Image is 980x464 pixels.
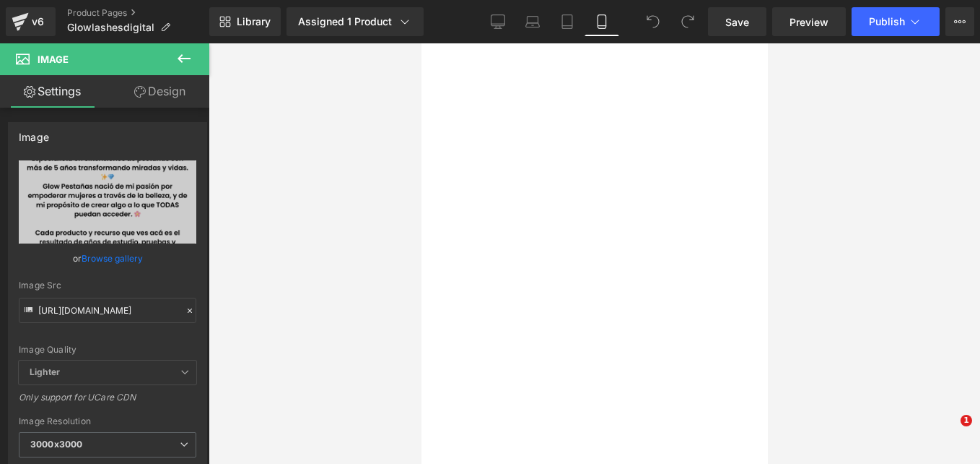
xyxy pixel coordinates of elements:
div: Image Resolution [19,416,196,426]
div: Image Src [19,280,196,291]
a: Design [108,75,212,108]
div: Only support for UCare CDN [19,392,196,413]
div: Image [19,123,49,143]
span: 1 [961,415,972,426]
a: Laptop [515,7,550,36]
a: Product Pages [67,7,209,19]
button: More [945,7,974,36]
iframe: Intercom live chat [931,415,966,450]
div: v6 [29,12,47,31]
span: Preview [789,14,828,30]
div: or [19,251,196,266]
span: Glowlashesdigital [67,22,154,33]
a: Browse gallery [82,246,143,271]
b: Lighter [30,366,60,377]
button: Redo [673,7,702,36]
a: Desktop [481,7,515,36]
a: Preview [772,7,846,36]
span: Library [237,15,271,28]
input: Link [19,298,196,323]
a: New Library [209,7,281,36]
span: Publish [869,16,905,27]
a: Mobile [585,7,619,36]
a: Tablet [550,7,585,36]
b: 3000x3000 [30,439,82,450]
button: Publish [852,7,940,36]
div: Image Quality [19,345,196,355]
span: Image [38,53,69,65]
span: Save [725,14,749,30]
div: Assigned 1 Product [298,14,412,29]
a: v6 [6,7,56,36]
button: Undo [639,7,668,36]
